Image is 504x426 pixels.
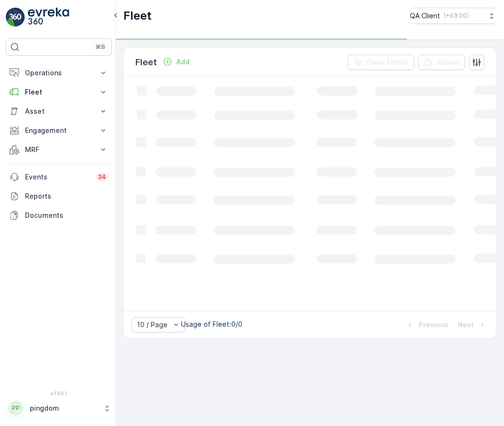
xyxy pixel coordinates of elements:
[457,319,488,331] button: Next
[176,57,190,67] p: Add
[6,398,112,418] button: PPpingdom
[25,87,93,97] p: Fleet
[348,55,414,70] button: Clear Filters
[96,43,105,51] p: ⌘B
[6,121,112,140] button: Engagement
[437,58,459,67] p: Export
[6,63,112,83] button: Operations
[181,319,242,329] p: Usage of Fleet : 0/0
[8,401,24,416] div: PP
[6,167,112,187] a: Events34
[25,145,93,154] p: MRF
[135,56,157,69] p: Fleet
[6,83,112,102] button: Fleet
[6,140,112,159] button: MRF
[6,8,25,27] img: logo
[419,320,448,330] p: Previous
[25,211,108,220] p: Documents
[6,187,112,206] a: Reports
[25,191,108,201] p: Reports
[30,403,98,413] p: pingdom
[28,8,69,27] img: logo_light-DOdMpM7g.png
[123,8,152,24] p: Fleet
[410,8,496,24] button: QA Client(+03:00)
[159,56,193,68] button: Add
[25,106,93,116] p: Asset
[25,126,93,135] p: Engagement
[410,11,440,21] p: QA Client
[404,319,449,331] button: Previous
[25,172,90,182] p: Events
[6,102,112,121] button: Asset
[367,58,408,67] p: Clear Filters
[418,55,465,70] button: Export
[6,390,112,396] span: v 1.50.1
[98,173,106,181] p: 34
[458,320,474,330] p: Next
[25,68,93,78] p: Operations
[6,206,112,225] a: Documents
[444,12,468,20] p: ( +03:00 )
